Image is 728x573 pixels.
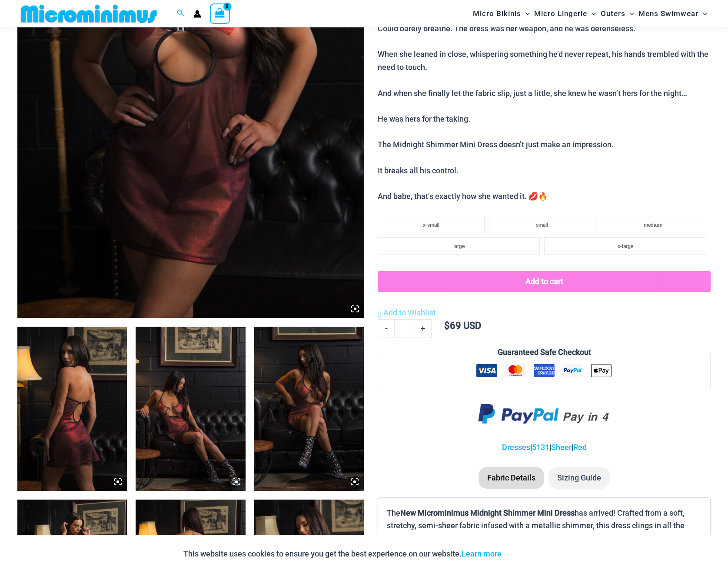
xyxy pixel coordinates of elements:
[601,3,625,25] span: Outers
[534,3,587,25] span: Micro Lingerie
[551,443,572,452] a: Sheer
[532,443,549,452] a: 5131
[536,222,548,228] span: small
[136,327,245,491] img: Midnight Shimmer Red 5131 Dress
[254,327,364,491] img: Midnight Shimmer Red 5131 Dress
[378,237,540,255] li: large
[489,216,595,233] li: small
[387,507,701,545] p: The has arrived! Crafted from a soft, stretchy, semi-sheer fabric infused with a metallic shimmer...
[183,547,502,560] p: This website uses cookies to ensure you get the best experience on our website.
[423,222,439,228] span: x-small
[462,549,502,558] a: Learn more
[17,4,160,23] img: MM SHOP LOGO FLAT
[479,467,544,489] li: Fabric Details
[378,441,711,454] p: | | |
[598,3,636,25] a: OutersMenu ToggleMenu Toggle
[444,320,481,331] bdi: 69 USD
[698,3,707,25] span: Menu Toggle
[508,543,545,564] button: Accept
[548,467,610,489] li: Sizing Guide
[521,3,530,25] span: Menu Toggle
[400,508,575,517] b: New Microminimus Midnight Shimmer Mini Dress
[378,306,435,319] a: Add to Wishlist
[378,319,394,338] a: -
[444,320,450,331] span: $
[600,216,706,233] li: medium
[378,271,711,292] button: Add to cart
[587,3,596,25] span: Menu Toggle
[394,319,415,338] input: Product quantity
[638,3,698,25] span: Mens Swimwear
[644,222,662,228] span: medium
[17,327,127,491] img: Midnight Shimmer Red 5131 Dress
[378,216,484,233] li: x-small
[469,1,711,26] nav: Site Navigation
[625,3,634,25] span: Menu Toggle
[618,243,633,249] span: x-large
[471,3,532,25] a: Micro BikinisMenu ToggleMenu Toggle
[193,10,201,18] a: Account icon link
[502,443,530,452] a: Dresses
[636,3,709,25] a: Mens SwimwearMenu ToggleMenu Toggle
[177,8,185,19] a: Search icon link
[415,319,432,338] a: +
[383,308,436,317] span: Add to Wishlist
[210,3,230,23] a: View Shopping Cart, empty
[544,237,706,255] li: x-large
[494,346,595,359] legend: Guaranteed Safe Checkout
[453,243,465,249] span: large
[573,443,587,452] a: Red
[473,3,521,25] span: Micro Bikinis
[532,3,598,25] a: Micro LingerieMenu ToggleMenu Toggle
